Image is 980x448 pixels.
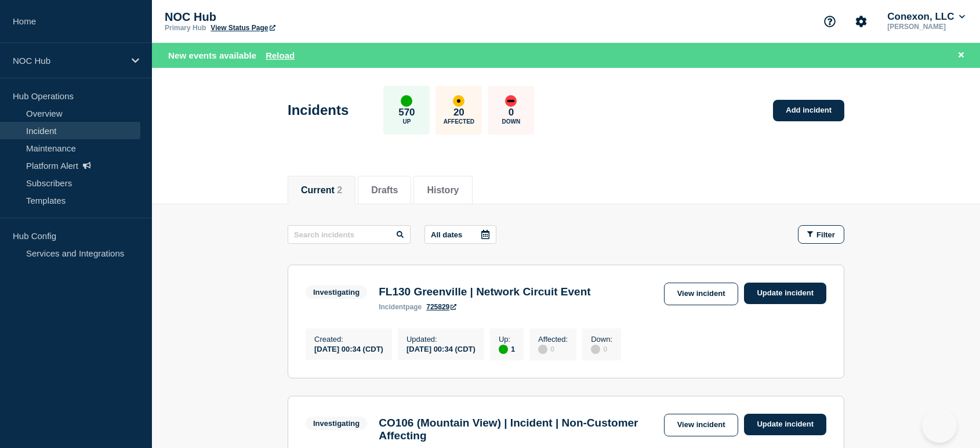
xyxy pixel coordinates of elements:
div: disabled [538,345,547,354]
div: disabled [591,345,600,354]
div: 0 [591,344,612,354]
button: Drafts [371,185,398,196]
a: View incident [664,283,739,305]
div: affected [453,95,464,107]
div: 1 [499,344,515,354]
p: Updated : [406,335,476,344]
span: New events available [168,50,256,60]
a: View incident [664,414,739,436]
span: 2 [337,185,342,195]
div: [DATE] 00:34 (CDT) [406,344,476,353]
p: Down [502,118,521,125]
input: Search incidents [288,225,411,244]
p: Primary Hub [165,24,206,32]
p: All dates [431,230,462,239]
button: Reload [266,50,295,60]
div: 0 [538,344,568,354]
p: 0 [509,107,514,118]
a: 725829 [426,303,456,311]
p: NOC Hub [13,56,124,66]
p: Created : [314,335,383,344]
p: 570 [398,107,415,118]
a: Update incident [744,414,826,435]
p: Affected [444,118,474,125]
button: Current 2 [301,185,342,196]
p: Up : [499,335,515,344]
div: up [499,345,508,354]
span: Investigating [306,417,367,430]
p: Affected : [538,335,568,344]
h3: FL130 Greenville | Network Circuit Event [379,286,590,298]
a: View Status Page [210,24,275,32]
p: NOC Hub [165,10,397,24]
button: Account settings [849,9,873,34]
a: Add incident [773,100,844,121]
p: Up [402,118,411,125]
span: incident [379,303,405,311]
div: [DATE] 00:34 (CDT) [314,344,383,353]
button: Conexon, LLC [885,11,967,23]
button: Support [818,9,842,34]
p: page [379,303,422,311]
p: Down : [591,335,612,344]
div: down [505,95,517,107]
div: up [401,95,412,107]
button: All dates [424,225,496,244]
button: History [427,185,459,196]
p: 20 [453,107,464,118]
span: Investigating [306,286,367,299]
h1: Incidents [288,102,349,118]
h3: CO106 (Mountain View) | Incident | Non-Customer Affecting [379,417,658,442]
span: Filter [816,230,835,239]
p: [PERSON_NAME] [885,23,967,31]
iframe: Help Scout Beacon - Open [922,408,957,443]
button: Filter [798,225,844,244]
a: Update incident [744,283,826,304]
